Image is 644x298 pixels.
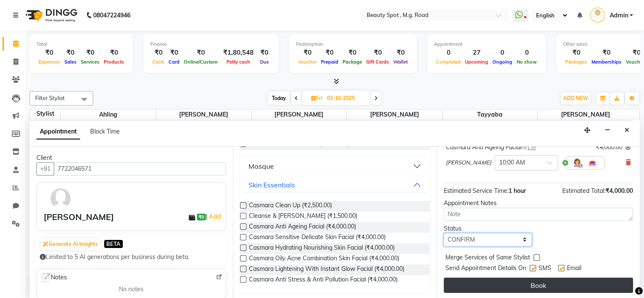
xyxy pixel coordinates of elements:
span: Casmara Anti Stress & Anti Pollution Facial (₹4,000.00) [249,275,398,286]
img: logo [22,3,80,27]
span: Fri [309,95,324,101]
span: No show [514,59,539,65]
div: 27 [463,48,490,58]
div: Client [36,153,226,162]
div: ₹0 [62,48,79,58]
span: Packages [563,59,589,65]
img: Interior.png [587,158,597,168]
small: for [521,145,536,150]
span: [PERSON_NAME] [156,109,251,120]
button: +91 [36,162,54,175]
div: ₹0 [36,48,62,58]
span: 1 hr [527,145,536,150]
span: Online/Custom [182,59,220,65]
div: Stylist [30,109,61,118]
img: Hairdresser.png [572,158,582,168]
span: Completed [434,59,463,65]
div: 0 [514,48,539,58]
span: [PERSON_NAME] [446,159,491,167]
div: Total [36,41,126,48]
button: Masque [243,159,426,174]
span: Estimated Service Time: [444,187,509,195]
span: Notes [40,272,67,283]
div: ₹0 [589,48,624,58]
span: Casmara Anti Ageing Facial (₹4,000.00) [249,222,356,233]
b: 08047224946 [93,3,130,27]
button: Close [621,124,633,137]
div: [PERSON_NAME] [44,211,114,223]
span: Casmara Hydrating Nourishing Skin Facial (₹4,000.00) [249,243,395,254]
div: Masque [249,161,274,171]
span: [PERSON_NAME] [538,109,633,120]
span: Due [258,59,271,65]
span: Upcoming [463,59,490,65]
span: | [206,212,222,222]
span: ₹4,000.00 [605,187,633,195]
div: Finance [150,41,272,48]
span: Expenses [36,59,62,65]
span: Appointment [36,124,80,139]
div: ₹0 [257,48,272,58]
span: Admin [609,11,628,20]
div: Casmara Anti Ageing Facial [446,143,536,152]
div: Limited to 5 AI generations per business during beta. [40,253,223,262]
div: ₹0 [79,48,102,58]
div: ₹0 [296,48,319,58]
span: Card [166,59,182,65]
a: Add [207,212,222,222]
span: ₹0 [197,214,206,220]
span: Casmara Clean Up (₹2,500.00) [249,201,332,212]
img: avatar [48,186,73,211]
div: ₹0 [563,48,589,58]
span: Casmara Lightening With Instant Glow Facial (₹4,000.00) [249,265,404,275]
div: Appointment Notes [444,199,633,208]
span: Wallet [391,59,410,65]
span: Sales [62,59,79,65]
input: Search by Name/Mobile/Email/Code [54,162,226,175]
span: Cleanse & [PERSON_NAME] (₹1,500.00) [249,212,357,222]
div: ₹0 [364,48,391,58]
span: BETA [104,240,123,248]
div: Skin Essentials [249,180,295,190]
input: 2025-10-03 [324,92,367,105]
span: Services [79,59,102,65]
div: Appointment [434,41,539,48]
span: Prepaid [319,59,340,65]
span: Estimated Total: [562,187,605,195]
div: ₹0 [150,48,166,58]
span: ADD NEW [563,95,588,101]
button: Book [444,278,633,293]
div: ₹0 [102,48,126,58]
div: ₹0 [182,48,220,58]
span: Cash [150,59,166,65]
div: ₹0 [166,48,182,58]
span: Casmara Oily Acne Combination Skin Facial (₹4,000.00) [249,254,399,265]
span: Casmara Sensitive Delicate Skin Facial (₹4,000.00) [249,233,386,243]
span: Filter Stylist [35,95,65,101]
span: SMS [539,264,551,274]
i: Edit price [626,145,631,150]
span: [PERSON_NAME] [347,109,442,120]
span: ₹4,000.00 [596,143,622,152]
span: Package [340,59,364,65]
span: Tayyaba [442,109,537,120]
span: No notes [119,285,144,294]
div: 0 [490,48,514,58]
span: Gift Cards [364,59,391,65]
span: Send Appointment Details On [445,264,526,274]
span: [PERSON_NAME] [252,109,346,120]
span: 1 hour [509,187,526,195]
span: Ahling [61,109,156,120]
span: Memberships [589,59,624,65]
div: ₹0 [340,48,364,58]
div: 0 [434,48,463,58]
span: Email [567,264,581,274]
div: Status [444,224,532,233]
span: Ongoing [490,59,514,65]
span: Block Time [90,128,120,135]
span: Merge Services of Same Stylist [445,253,530,264]
div: ₹0 [391,48,410,58]
div: Redemption [296,41,410,48]
span: Voucher [296,59,319,65]
button: ADD NEW [561,92,590,104]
